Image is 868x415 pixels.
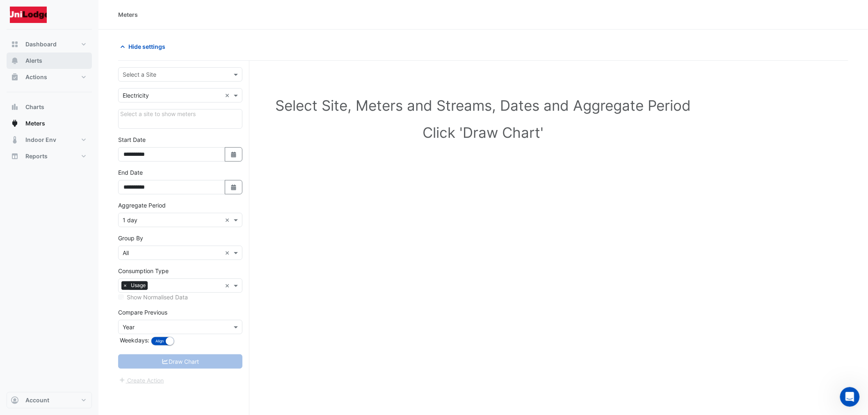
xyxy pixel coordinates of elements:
img: Company Logo [10,7,47,23]
app-icon: Alerts [11,57,19,65]
div: Click Update or Cancel in Details panel [118,109,242,129]
span: Meters [25,119,45,128]
label: Show Normalised Data [127,293,188,301]
span: Clear [225,281,232,290]
fa-icon: Select Date [230,151,238,158]
span: Indoor Env [25,136,56,144]
label: Start Date [118,135,146,144]
button: Dashboard [7,36,92,52]
button: Indoor Env [7,132,92,148]
button: Alerts [7,52,92,69]
button: Charts [7,99,92,115]
span: × [121,281,129,290]
h1: Select Site, Meters and Streams, Dates and Aggregate Period [131,97,835,114]
span: Clear [225,216,232,224]
span: Alerts [25,57,42,65]
app-escalated-ticket-create-button: Please correct errors first [118,376,164,383]
button: Actions [7,69,92,85]
span: Hide settings [128,42,165,51]
label: Aggregate Period [118,201,166,210]
label: Weekdays: [118,336,149,344]
button: Reports [7,148,92,164]
app-icon: Meters [11,119,19,128]
label: Consumption Type [118,267,169,275]
label: End Date [118,168,143,177]
button: Account [7,392,92,408]
label: Compare Previous [118,308,167,317]
button: Meters [7,115,92,132]
app-icon: Actions [11,73,19,81]
iframe: Intercom live chat [840,387,860,407]
span: Usage [129,281,148,290]
app-icon: Dashboard [11,40,19,48]
span: Dashboard [25,40,57,48]
label: Group By [118,234,143,242]
app-icon: Charts [11,103,19,111]
fa-icon: Select Date [230,184,238,191]
span: Reports [25,152,48,160]
app-icon: Indoor Env [11,136,19,144]
app-icon: Reports [11,152,19,160]
div: Meters [118,10,138,19]
span: Charts [25,103,44,111]
span: Clear [225,91,232,100]
button: Hide settings [118,39,171,54]
span: Clear [225,249,232,257]
span: Account [25,396,49,404]
div: Select meters or streams to enable normalisation [118,293,242,301]
span: Actions [25,73,47,81]
h1: Click 'Draw Chart' [131,124,835,141]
